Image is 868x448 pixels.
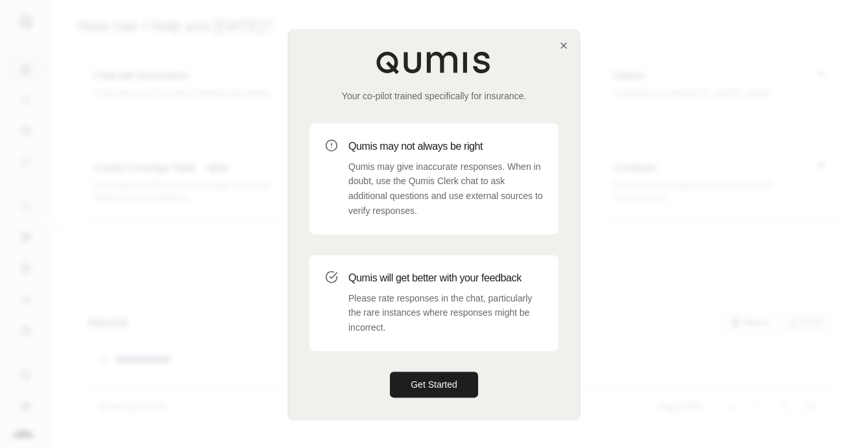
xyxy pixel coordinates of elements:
p: Qumis may give inaccurate responses. When in doubt, use the Qumis Clerk chat to ask additional qu... [348,159,543,218]
p: Your co-pilot trained specifically for insurance. [309,89,559,102]
img: Qumis Logo [376,51,492,74]
h3: Qumis will get better with your feedback [348,270,543,286]
h3: Qumis may not always be right [348,139,543,154]
p: Please rate responses in the chat, particularly the rare instances where responses might be incor... [348,291,543,335]
button: Get Started [390,371,478,397]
